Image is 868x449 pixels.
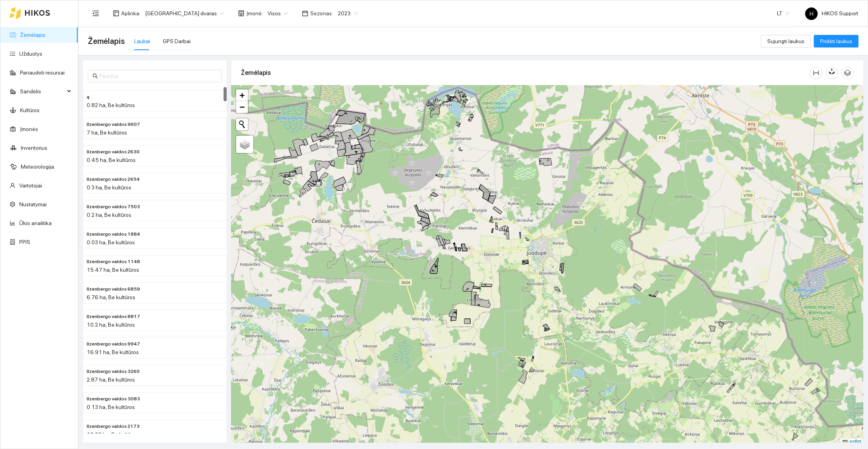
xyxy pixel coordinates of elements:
a: Zoom out [236,101,248,113]
button: Initiate a new search [236,118,248,130]
a: Ūkio analitika [19,220,52,226]
a: PPIS [19,239,30,245]
a: Meteorologija [21,164,54,170]
button: Pridėti laukus [814,35,859,47]
span: Visos [267,7,288,19]
span: H [810,7,813,20]
a: Pridėti laukus [814,38,859,44]
span: 15.47 ha, Be kultūros [87,267,139,273]
span: 0.03 ha, Be kultūros [87,239,135,245]
a: Layers [236,136,253,153]
button: Sujungti laukus [761,35,811,47]
span: menu-fold [92,10,99,17]
a: Žemėlapis [20,32,45,38]
span: Ilzenbergo valdos 2654 [87,176,140,183]
div: Žemėlapis [241,62,810,84]
span: 16.91 ha, Be kultūros [87,349,139,355]
span: Ilzenbergo valdos 2630 [87,148,140,156]
span: shop [238,10,244,16]
span: Sandėlis [20,84,65,99]
span: − [240,102,245,112]
span: 10.2 ha, Be kultūros [87,322,135,328]
a: Panaudoti resursai [20,69,65,76]
a: Inventorius [21,145,47,151]
span: search [93,73,98,79]
a: Užduotys [19,51,42,57]
button: menu-fold [88,5,104,21]
span: 10.02 ha, Be kultūros [87,431,138,438]
span: Ilzenbergo valdos 3260 [87,368,140,375]
span: Ilzenbergo valdos 6859 [87,285,140,293]
span: + [240,90,245,100]
span: Sezonas : [310,9,333,18]
a: Leaflet [843,439,861,444]
a: Sujungti laukus [761,38,811,44]
span: Ilzenbergo valdos 1884 [87,231,140,238]
span: 0.3 ha, Be kultūros [87,184,131,191]
span: Ilzenbergo valdos 8817 [87,313,140,320]
span: 0.13 ha, Be kultūros [87,404,135,410]
span: Įmonė : [246,9,263,18]
span: Aplinka : [121,9,140,18]
span: 2.87 ha, Be kultūros [87,376,135,383]
a: Vartotojai [19,182,42,189]
span: Ilzenbergo valdos 9947 [87,340,140,348]
span: 7 ha, Be kultūros [87,129,127,136]
span: column-width [810,70,822,76]
span: Ilzenbergo dvaras [145,7,224,19]
span: ą [87,93,89,101]
span: Žemėlapis [88,35,125,47]
div: GPS Darbai [163,37,191,45]
span: HIKOS Support [805,10,858,16]
span: Ilzenbergo valdos 9607 [87,121,140,128]
span: Ilzenbergo valdos 3083 [87,395,140,403]
input: Paieška [100,72,217,80]
a: Zoom in [236,89,248,101]
div: Laukai [134,37,150,45]
a: Nustatymai [19,201,47,207]
span: calendar [302,10,308,16]
span: 0.2 ha, Be kultūros [87,212,131,218]
span: 2023 [338,7,358,19]
span: Ilzenbergo valdos 2173 [87,423,140,430]
span: Pridėti laukus [820,37,852,45]
span: Ilzenbergo valdos 1148 [87,258,140,265]
span: Sujungti laukus [767,37,804,45]
span: 0.45 ha, Be kultūros [87,157,136,163]
span: LT [777,7,790,19]
span: 0.82 ha, Be kultūros [87,102,135,108]
span: layout [113,10,119,16]
span: Ilzenbergo valdos 7503 [87,203,140,211]
a: Kultūros [20,107,40,113]
span: 6.76 ha, Be kultūros [87,294,135,300]
button: column-width [810,67,823,79]
a: Įmonės [20,126,38,132]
